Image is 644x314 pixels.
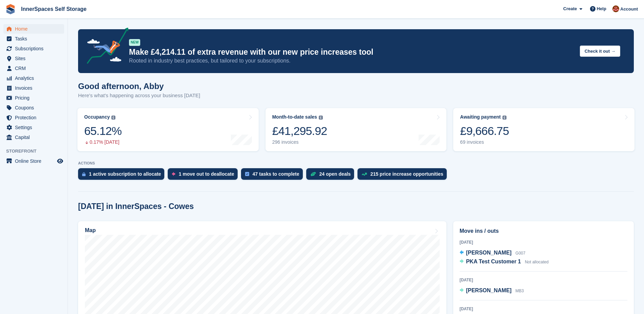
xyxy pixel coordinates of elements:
span: Pricing [15,93,56,103]
img: icon-info-grey-7440780725fd019a000dd9b08b2336e03edf1995a4989e88bcd33f0948082b44.svg [111,116,115,120]
a: 47 tasks to complete [241,168,306,183]
span: Tasks [15,34,56,43]
span: PKA Test Customer 1 [466,259,521,264]
div: [DATE] [460,239,627,245]
img: move_outs_to_deallocate_icon-f764333ba52eb49d3ac5e1228854f67142a1ed5810a6f6cc68b1a99e826820c5.svg [172,172,175,176]
p: Make £4,214.11 of extra revenue with our new price increases tool [129,47,574,57]
span: G007 [515,251,525,256]
a: menu [3,93,64,103]
div: 296 invoices [272,139,327,145]
p: Rooted in industry best practices, but tailored to your subscriptions. [129,57,574,65]
span: CRM [15,64,56,73]
h2: Move ins / outs [460,227,627,235]
span: [PERSON_NAME] [466,287,512,293]
span: Account [620,6,638,13]
a: menu [3,44,64,53]
a: [PERSON_NAME] G007 [460,249,526,258]
div: 69 invoices [460,139,509,145]
p: Here's what's happening across your business [DATE] [78,92,200,100]
a: menu [3,123,64,132]
span: Settings [15,123,56,132]
span: Capital [15,133,56,142]
a: menu [3,34,64,43]
img: Abby Tilley [612,5,619,12]
div: 1 move out to deallocate [179,171,234,177]
img: price_increase_opportunities-93ffe204e8149a01c8c9dc8f82e8f89637d9d84a8eef4429ea346261dce0b2c0.svg [362,173,367,176]
span: Help [597,5,606,12]
a: Occupancy 65.12% 0.17% [DATE] [77,108,259,151]
span: Online Store [15,156,56,166]
h2: [DATE] in InnerSpaces - Cowes [78,202,194,211]
a: menu [3,24,64,34]
span: Subscriptions [15,44,56,53]
div: £9,666.75 [460,124,509,138]
a: Month-to-date sales £41,295.92 296 invoices [265,108,447,151]
span: [PERSON_NAME] [466,250,512,256]
div: 65.12% [84,124,122,138]
div: 215 price increase opportunities [370,171,443,177]
a: 215 price increase opportunities [357,168,450,183]
div: Month-to-date sales [272,114,317,120]
span: Home [15,24,56,34]
div: 24 open deals [319,171,351,177]
a: 1 active subscription to allocate [78,168,168,183]
a: menu [3,54,64,63]
div: Awaiting payment [460,114,501,120]
a: 24 open deals [306,168,358,183]
h2: Map [85,227,96,233]
div: 47 tasks to complete [253,171,299,177]
div: Occupancy [84,114,110,120]
a: PKA Test Customer 1 Not allocated [460,258,549,266]
span: Sites [15,54,56,63]
a: [PERSON_NAME] MB3 [460,286,524,295]
span: MB3 [515,289,524,293]
div: NEW [129,39,140,46]
img: icon-info-grey-7440780725fd019a000dd9b08b2336e03edf1995a4989e88bcd33f0948082b44.svg [502,116,507,120]
a: menu [3,73,64,83]
span: Protection [15,113,56,122]
a: InnerSpaces Self Storage [18,3,89,15]
img: deal-1b604bf984904fb50ccaf53a9ad4b4a5d6e5aea283cecdc64d6e3604feb123c2.svg [310,172,316,176]
h1: Good afternoon, Abby [78,82,200,91]
a: menu [3,133,64,142]
span: Create [563,5,577,12]
a: menu [3,103,64,112]
a: menu [3,83,64,93]
div: [DATE] [460,306,627,312]
a: menu [3,156,64,166]
div: £41,295.92 [272,124,327,138]
span: Not allocated [525,260,549,264]
a: menu [3,64,64,73]
img: price-adjustments-announcement-icon-8257ccfd72463d97f412b2fc003d46551f7dbcb40ab6d574587a9cd5c0d94... [81,28,129,66]
img: icon-info-grey-7440780725fd019a000dd9b08b2336e03edf1995a4989e88bcd33f0948082b44.svg [319,116,323,120]
img: task-75834270c22a3079a89374b754ae025e5fb1db73e45f91037f5363f120a921f8.svg [245,172,249,176]
div: [DATE] [460,277,627,283]
span: Storefront [6,148,68,155]
a: 1 move out to deallocate [168,168,241,183]
button: Check it out → [580,46,620,57]
a: Preview store [56,157,64,165]
div: 1 active subscription to allocate [89,171,161,177]
img: stora-icon-8386f47178a22dfd0bd8f6a31ec36ba5ce8667c1dd55bd0f319d3a0aa187defe.svg [5,4,16,14]
img: active_subscription_to_allocate_icon-d502201f5373d7db506a760aba3b589e785aa758c864c3986d89f69b8ff3... [82,172,86,176]
p: ACTIONS [78,161,634,165]
span: Coupons [15,103,56,112]
span: Invoices [15,83,56,93]
div: 0.17% [DATE] [84,139,122,145]
a: menu [3,113,64,122]
span: Analytics [15,73,56,83]
a: Awaiting payment £9,666.75 69 invoices [453,108,634,151]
